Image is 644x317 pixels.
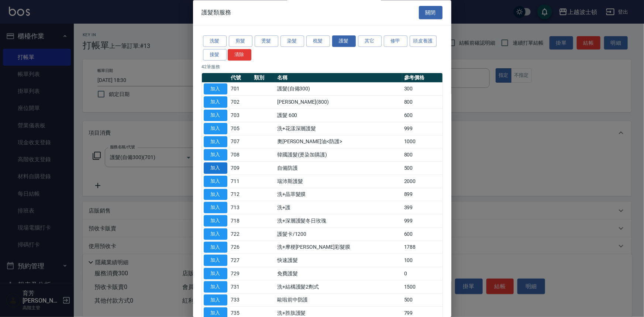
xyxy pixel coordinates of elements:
button: 剪髮 [229,36,252,47]
td: 護髮(自備300) [275,83,402,96]
td: 洗+摩梗[PERSON_NAME]彩髮膜 [275,241,402,254]
td: 洗+晶萃髮膜 [275,188,402,201]
td: 712 [229,188,252,201]
td: 731 [229,280,252,294]
button: 加入 [204,228,227,240]
button: 關閉 [419,6,442,20]
td: 500 [402,162,442,175]
button: 其它 [358,36,382,47]
button: 加入 [204,242,227,253]
button: 接髮 [203,49,227,61]
td: 899 [402,188,442,201]
button: 加入 [204,83,227,95]
td: 洗+結構護髮2劑式 [275,280,402,294]
td: 702 [229,96,252,109]
td: 1788 [402,241,442,254]
td: 洗+花漾深層護髮 [275,122,402,135]
button: 加入 [204,255,227,266]
th: 名稱 [275,73,402,83]
button: 清除 [228,49,251,61]
td: 709 [229,162,252,175]
button: 染髮 [280,36,304,47]
button: 加入 [204,97,227,108]
td: 999 [402,214,442,228]
td: 快速護髮 [275,254,402,267]
td: 500 [402,294,442,307]
td: 洗+護 [275,201,402,214]
button: 加入 [204,110,227,121]
td: 歐啦前中防護 [275,294,402,307]
td: 729 [229,267,252,280]
td: 800 [402,148,442,162]
td: 800 [402,96,442,109]
button: 加入 [204,268,227,280]
td: 733 [229,294,252,307]
td: 2000 [402,175,442,188]
td: 洗+深層護髮冬日玫瑰 [275,214,402,228]
span: 護髮類服務 [202,9,231,16]
button: 頭皮養護 [410,36,437,47]
td: 100 [402,254,442,267]
td: [PERSON_NAME](800) [275,96,402,109]
td: 韓國護髮(燙染加購護) [275,148,402,162]
td: 722 [229,228,252,241]
button: 加入 [204,202,227,214]
td: 奧[PERSON_NAME]油<防護> [275,135,402,149]
button: 加入 [204,136,227,148]
button: 梳髮 [306,36,330,47]
button: 加入 [204,216,227,227]
td: 718 [229,214,252,228]
th: 代號 [229,73,252,83]
td: 300 [402,83,442,96]
button: 加入 [204,163,227,174]
button: 加入 [204,176,227,187]
td: 399 [402,201,442,214]
td: 999 [402,122,442,135]
p: 42 筆服務 [202,63,442,70]
td: 727 [229,254,252,267]
td: 707 [229,135,252,149]
td: 705 [229,122,252,135]
td: 自備防護 [275,162,402,175]
td: 600 [402,109,442,122]
button: 護髮 [332,36,356,47]
td: 免費護髮 [275,267,402,280]
td: 600 [402,228,442,241]
td: 1500 [402,280,442,294]
td: 護髮 600 [275,109,402,122]
button: 加入 [204,149,227,161]
button: 修甲 [384,36,407,47]
td: 1000 [402,135,442,149]
td: 713 [229,201,252,214]
td: 0 [402,267,442,280]
td: 護髮卡/1200 [275,228,402,241]
td: 瑞沛斯護髮 [275,175,402,188]
button: 加入 [204,123,227,134]
td: 726 [229,241,252,254]
td: 708 [229,148,252,162]
td: 703 [229,109,252,122]
th: 類別 [252,73,275,83]
button: 加入 [204,189,227,200]
button: 加入 [204,294,227,306]
td: 701 [229,83,252,96]
th: 參考價格 [402,73,442,83]
td: 711 [229,175,252,188]
button: 燙髮 [255,36,278,47]
button: 加入 [204,281,227,293]
button: 洗髮 [203,36,227,47]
